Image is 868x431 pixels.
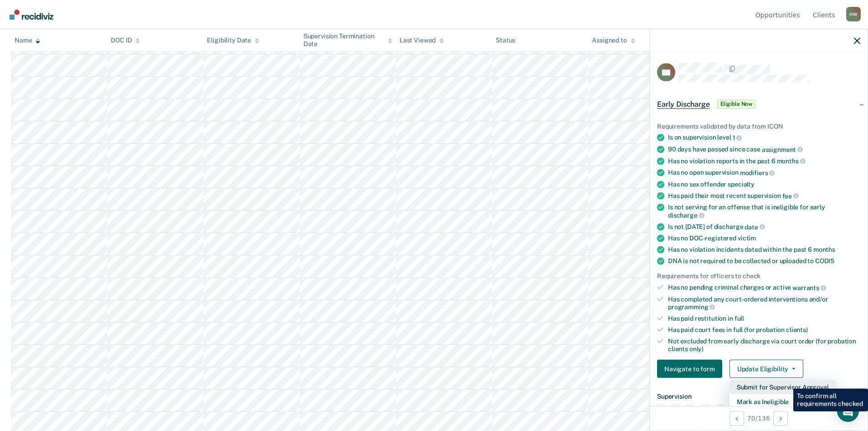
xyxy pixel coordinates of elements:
[729,360,803,378] button: Update Eligibility
[773,411,788,426] button: Next Opportunity
[668,337,860,353] div: Not excluded from early discharge via court order (for probation clients
[846,7,861,21] button: Profile dropdown button
[815,257,834,265] span: CODIS
[657,99,710,109] span: Early Discharge
[592,36,635,44] div: Assigned to
[668,169,860,177] div: Has no open supervision
[650,406,868,430] div: 70 / 136
[668,192,860,200] div: Has paid their most recent supervision
[207,36,259,44] div: Eligibility Date
[400,36,444,44] div: Last Viewed
[15,36,40,44] div: Name
[786,326,808,333] span: clients)
[657,393,860,400] dt: Supervision
[689,345,704,352] span: only)
[668,295,860,311] div: Has completed any court-ordered interventions and/or
[668,303,715,311] span: programming
[728,180,755,187] span: specialty
[668,315,860,322] div: Has paid restitution in
[729,395,836,409] button: Mark as Ineligible
[813,246,835,253] span: months
[650,89,868,119] div: Early DischargeEligible Now
[846,7,861,21] div: H W
[668,223,860,231] div: Is not [DATE] of discharge
[734,315,744,322] span: full
[837,400,859,422] div: Open Intercom Messenger
[745,223,765,230] span: date
[729,380,836,395] button: Submit for Supervisor Approval
[668,203,860,219] div: Is not serving for an offense that is ineligible for early
[668,145,860,153] div: 90 days have passed since case
[717,99,756,109] span: Eligible Now
[729,380,836,409] div: Dropdown Menu
[496,36,515,44] div: Status
[668,257,860,265] div: DNA is not required to be collected or uploaded to
[657,122,860,130] div: Requirements validated by data from ICON
[668,246,860,254] div: Has no violation incidents dated within the past 6
[668,284,860,292] div: Has no pending criminal charges or active
[729,411,744,426] button: Previous Opportunity
[738,234,756,242] span: victim
[733,134,742,141] span: 1
[303,32,392,48] div: Supervision Termination Date
[777,157,806,165] span: months
[657,360,722,378] button: Navigate to form
[668,157,860,165] div: Has no violation reports in the past 6
[657,272,860,280] div: Requirements for officers to check
[668,211,704,218] span: discharge
[782,192,799,199] span: fee
[792,284,826,291] span: warrants
[668,234,860,242] div: Has no DOC-registered
[668,134,860,142] div: Is on supervision level
[762,145,803,153] span: assignment
[740,169,775,176] span: modifiers
[668,326,860,333] div: Has paid court fees in full (for probation
[668,180,860,188] div: Has no sex offender
[10,10,53,20] img: Recidiviz
[111,36,140,44] div: DOC ID
[657,360,726,378] a: Navigate to form link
